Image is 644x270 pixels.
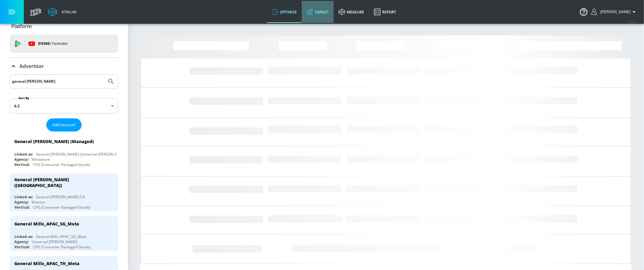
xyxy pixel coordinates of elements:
[591,8,638,16] button: [PERSON_NAME]
[575,3,592,20] button: Open Resource Center
[32,200,45,205] div: Kinesso
[10,98,118,113] div: A-Z
[629,20,638,23] span: v 4.25.4
[14,244,30,250] div: Vertical:
[32,239,77,244] div: Universal [PERSON_NAME]
[10,216,118,251] div: General Mills_APAC_SG_MetaLinked as:General Mills_APAC_SG_MetaAgency:Universal [PERSON_NAME]Verti...
[14,194,33,200] div: Linked as:
[14,200,29,205] div: Agency:
[10,134,118,169] div: General [PERSON_NAME] (Managed)Linked as:General [PERSON_NAME] (Universal [PERSON_NAME])Agency:Mi...
[32,157,50,162] div: Mindshare
[14,261,79,266] div: General Mills_APAC_TH_Meta
[36,194,85,200] div: General [PERSON_NAME] CA
[14,177,108,188] div: General [PERSON_NAME] ([GEOGRAPHIC_DATA])
[267,1,302,23] a: optimize
[14,162,30,167] div: Vertical:
[36,234,86,239] div: General Mills_APAC_SG_Meta
[334,1,369,23] a: measure
[46,118,82,131] button: Add Account
[33,205,90,210] div: CPG (Consumer Packaged Goods)
[14,234,33,239] div: Linked as:
[19,63,44,70] p: Advertiser
[52,121,76,128] span: Add Account
[14,239,29,244] div: Agency:
[33,244,90,250] div: CPG (Consumer Packaged Goods)
[36,152,128,157] div: General [PERSON_NAME] (Universal [PERSON_NAME])
[14,205,30,210] div: Vertical:
[38,40,68,47] p: DV360:
[59,9,76,15] div: Atrium
[48,7,76,16] a: Atrium
[369,1,401,23] a: Report
[33,162,90,167] div: CPG (Consumer Packaged Goods)
[10,174,118,211] div: General [PERSON_NAME] ([GEOGRAPHIC_DATA])Linked as:General [PERSON_NAME] CAAgency:KinessoVertical...
[10,58,118,75] div: Advertiser
[14,157,29,162] div: Agency:
[17,96,30,100] label: Sort By
[12,77,104,85] input: Search by name
[14,152,33,157] div: Linked as:
[14,221,79,227] div: General Mills_APAC_SG_Meta
[10,18,118,35] div: Platform
[104,75,118,88] button: Submit Search
[11,23,32,30] p: Platform
[10,34,118,53] div: DV360: Youtube
[51,40,68,47] p: Youtube
[14,139,94,144] div: General [PERSON_NAME] (Managed)
[598,10,631,14] span: login as: yen.lopezgallardo@zefr.com
[302,1,334,23] a: Target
